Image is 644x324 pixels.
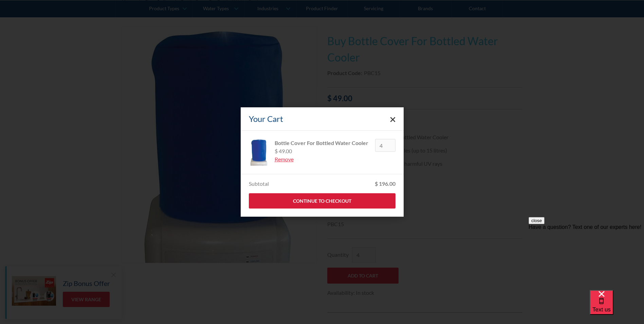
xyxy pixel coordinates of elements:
div: $ 49.00 [275,147,370,155]
iframe: podium webchat widget bubble [590,290,644,324]
iframe: podium webchat widget prompt [529,217,644,299]
a: Close cart [390,116,395,122]
a: Remove item from cart [275,155,370,163]
div: Subtotal [249,180,269,188]
a: Continue to Checkout [249,193,395,209]
div: Remove [275,155,370,163]
div: Your Cart [249,113,283,125]
div: Bottle Cover For Bottled Water Cooler [275,139,370,147]
div: $ 196.00 [375,180,395,188]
